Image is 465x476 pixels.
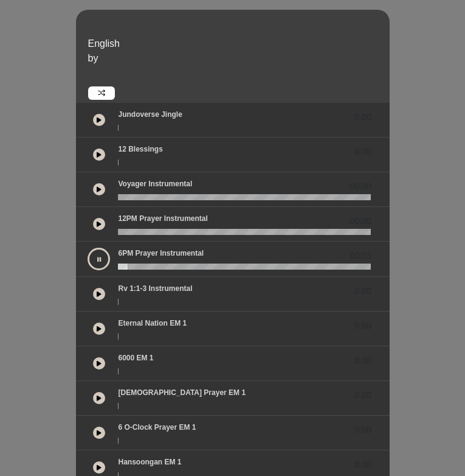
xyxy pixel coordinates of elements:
p: Rv 1:1-3 Instrumental [118,283,192,294]
span: 0.00 [354,320,371,332]
span: 0.00 [354,424,371,436]
span: 0.00 [354,111,371,124]
p: 6000 EM 1 [118,352,153,363]
p: 6 o-clock prayer EM 1 [118,422,196,433]
span: 00:00 [350,215,371,228]
span: 0.00 [354,145,371,158]
p: Eternal Nation EM 1 [118,318,187,329]
span: 00:03 [350,250,371,262]
span: 0.00 [354,354,371,367]
span: 00:00 [350,180,371,193]
span: 0.00 [354,458,371,471]
p: 12PM Prayer Instrumental [118,213,207,224]
span: 0.00 [354,285,371,298]
p: Hansoongan EM 1 [118,457,181,467]
p: Jundoverse Jingle [118,109,182,120]
span: by [88,53,98,63]
p: English [88,37,387,51]
p: 6PM Prayer Instrumental [118,248,204,259]
p: [DEMOGRAPHIC_DATA] prayer EM 1 [118,387,246,398]
span: 0.00 [354,389,371,402]
p: Voyager Instrumental [118,178,192,189]
p: 12 Blessings [118,144,162,155]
